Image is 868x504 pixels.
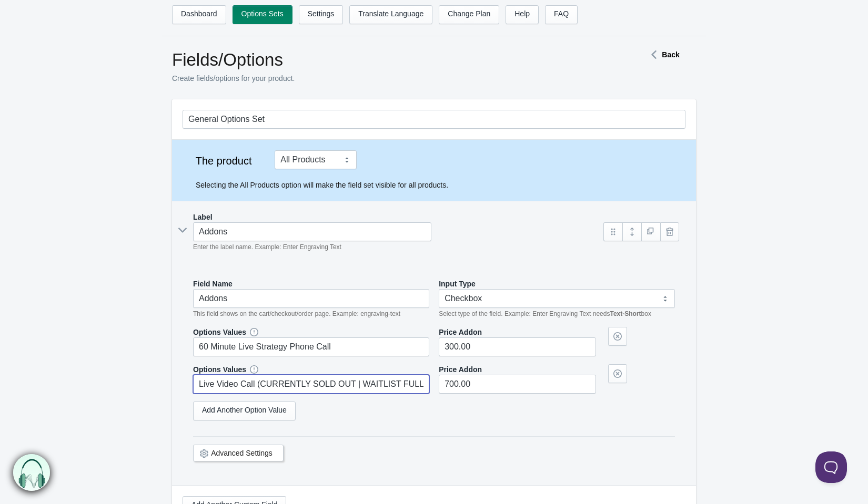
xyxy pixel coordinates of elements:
h1: Fields/Options [172,49,609,70]
label: Label [193,212,213,222]
label: Options Values [193,327,246,337]
input: General Options Set [183,110,685,129]
label: Price Addon [439,327,482,337]
p: Create fields/options for your product. [172,73,609,84]
a: Change Plan [439,5,499,24]
label: Field Name [193,279,233,289]
b: Text-Short [610,310,641,317]
a: Help [506,5,539,24]
label: Options Values [193,364,246,375]
a: Back [646,50,679,59]
a: Options Sets [233,5,292,24]
a: Dashboard [172,5,226,24]
a: Advanced Settings [211,449,272,457]
a: FAQ [545,5,578,24]
label: Price Addon [439,364,482,375]
em: Select type of the field. Example: Enter Engraving Text needs box [439,310,651,317]
label: Input Type [439,279,476,289]
a: Add Another Option Value [193,402,296,420]
img: bxm.png [14,455,51,491]
p: Selecting the All Products option will make the field set visible for all products. [196,180,685,190]
em: This field shows on the cart/checkout/order page. Example: engraving-text [193,310,400,317]
label: The product [183,156,265,166]
a: Settings [299,5,344,24]
input: 1.20 [439,375,596,394]
strong: Back [662,50,679,59]
em: Enter the label name. Example: Enter Engraving Text [193,243,341,251]
a: Translate Language [349,5,432,24]
input: 1.20 [439,337,596,356]
iframe: Toggle Customer Support [815,451,847,483]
